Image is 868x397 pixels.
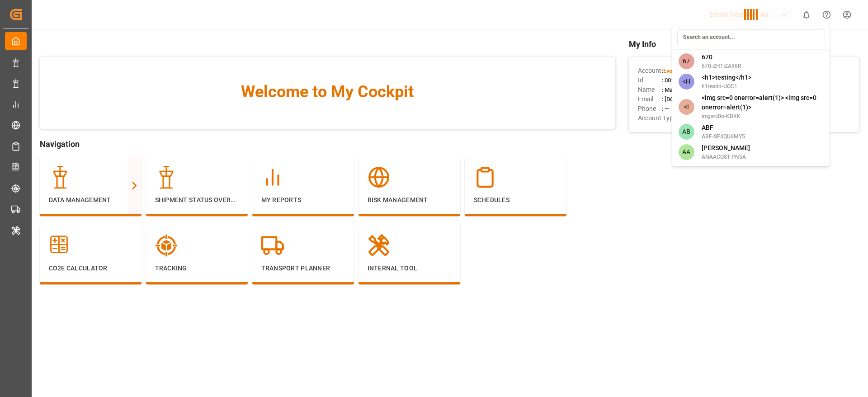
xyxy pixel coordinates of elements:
[261,195,345,205] p: My Reports
[662,77,722,84] span: : 0011t000013eqN2AAI
[638,66,662,76] span: Account
[816,5,837,25] button: Help Center
[368,195,451,205] p: Risk Management
[662,67,717,74] span: :
[40,138,615,150] span: Navigation
[662,86,692,93] span: : Madhu T V
[638,104,662,113] span: Phone
[663,67,717,74] span: Evonik Industries AG
[662,105,669,112] span: : —
[638,85,662,95] span: Name
[368,264,451,273] p: Internal Tool
[662,96,804,103] span: : [DOMAIN_NAME][EMAIL_ADDRESS][DOMAIN_NAME]
[155,264,239,273] p: Tracking
[474,195,557,205] p: Schedules
[261,264,345,273] p: Transport Planner
[796,5,816,25] button: show 0 new notifications
[677,29,825,45] input: Search an account...
[58,80,597,104] span: Welcome to My Cockpit
[49,195,132,205] p: Data Management
[638,76,662,85] span: Id
[155,195,239,205] p: Shipment Status Overview
[49,264,132,273] p: CO2e Calculator
[638,95,662,104] span: Email
[638,113,676,123] span: Account Type
[629,38,859,50] span: My Info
